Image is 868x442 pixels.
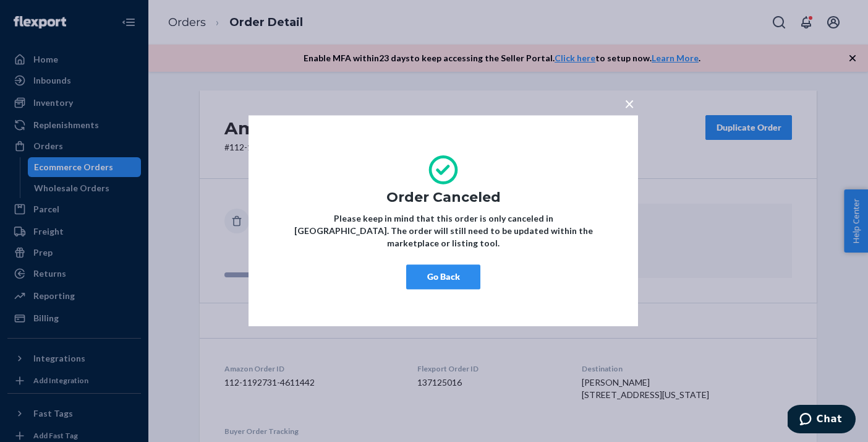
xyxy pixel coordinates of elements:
iframe: Opens a widget where you can chat to one of our agents [788,405,856,436]
span: × [624,93,634,114]
strong: Please keep in mind that this order is only canceled in [GEOGRAPHIC_DATA]. The order will still n... [294,214,593,249]
h1: Order Canceled [286,190,601,205]
button: Go Back [406,265,480,290]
